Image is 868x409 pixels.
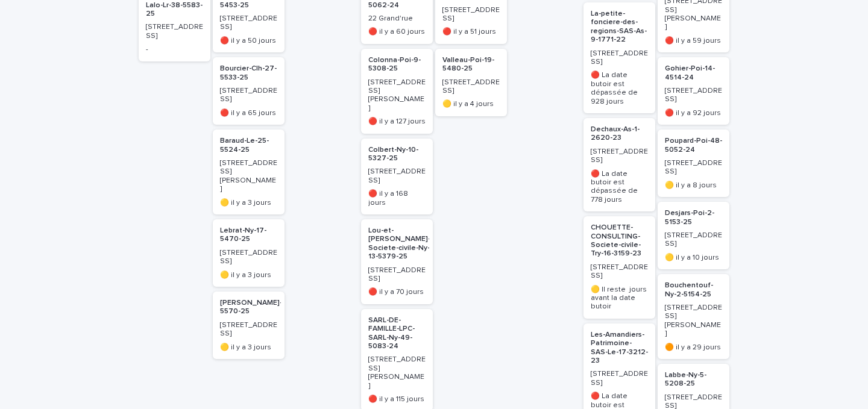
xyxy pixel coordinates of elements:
p: - [146,45,203,54]
p: SARL-DE-FAMILLE-LPC-SARL-Ny-49-5083-24 [368,316,426,351]
a: Bourcier-Clh-27-5533-25[STREET_ADDRESS]🔴 il y a 65 jours [213,57,285,125]
p: Colbert-Ny-10-5327-25 [368,146,426,163]
p: [STREET_ADDRESS] [220,321,277,339]
p: 🔴 il y a 115 jours [368,395,426,404]
p: [STREET_ADDRESS] [368,167,426,185]
p: [STREET_ADDRESS] [591,148,648,165]
a: Baraud-Le-25-5524-25[STREET_ADDRESS][PERSON_NAME]🟡 il y a 3 jours [213,130,285,214]
p: [STREET_ADDRESS] [146,23,203,40]
a: Bouchentouf-Ny-2-5154-25[STREET_ADDRESS][PERSON_NAME]🟠 il y a 29 jours [658,274,729,359]
p: [STREET_ADDRESS][PERSON_NAME] [368,355,426,390]
p: 🔴 il y a 168 jours [368,190,426,207]
p: Colonna-Poi-9-5308-25 [368,56,426,73]
p: [STREET_ADDRESS] [591,49,648,67]
p: [STREET_ADDRESS] [220,249,277,266]
a: La-petite-fonciere-des-regions-SAS-As-9-1771-22[STREET_ADDRESS]🔴 La date butoir est dépassée de 9... [583,2,655,113]
p: 🟡 il y a 3 jours [220,271,277,279]
p: La-petite-fonciere-des-regions-SAS-As-9-1771-22 [591,10,648,45]
p: 🔴 il y a 60 jours [368,28,426,36]
p: 🟡 il y a 8 jours [665,181,722,190]
a: CHOUETTE-CONSULTING-Societe-civile-Try-16-3159-23[STREET_ADDRESS]🟡 Il reste jours avant la date b... [583,216,655,319]
p: Lou-et-[PERSON_NAME]-Societe-civile-Ny-13-5379-25 [368,226,430,261]
a: Colbert-Ny-10-5327-25[STREET_ADDRESS]🔴 il y a 168 jours [361,139,433,214]
p: 🔴 il y a 70 jours [368,288,426,296]
p: Gohier-Poi-14-4514-24 [665,64,722,82]
p: 🟡 il y a 3 jours [220,343,277,352]
p: [STREET_ADDRESS] [591,370,648,387]
p: Les-Amandiers-Patrimoine-SAS-Le-17-3212-23 [591,331,648,366]
p: 🔴 il y a 65 jours [220,109,277,117]
p: Desjars-Poi-2-5153-25 [665,209,722,226]
a: Valleau-Poi-19-5480-25[STREET_ADDRESS]🟡 il y a 4 jours [435,49,507,116]
p: 🔴 La date butoir est dépassée de 778 jours [591,170,648,205]
p: [STREET_ADDRESS] [665,87,722,104]
a: Lou-et-[PERSON_NAME]-Societe-civile-Ny-13-5379-25[STREET_ADDRESS]🔴 il y a 70 jours [361,219,433,304]
p: Poupard-Poi-48-5052-24 [665,137,722,154]
p: CHOUETTE-CONSULTING-Societe-civile-Try-16-3159-23 [591,223,648,258]
a: Gohier-Poi-14-4514-24[STREET_ADDRESS]🔴 il y a 92 jours [658,57,729,125]
a: Colonna-Poi-9-5308-25[STREET_ADDRESS][PERSON_NAME]🔴 il y a 127 jours [361,49,433,134]
p: [STREET_ADDRESS] [591,263,648,281]
p: [STREET_ADDRESS] [665,159,722,176]
a: Dechaux-As-1-2620-23[STREET_ADDRESS]🔴 La date butoir est dépassée de 778 jours [583,118,655,211]
p: 🟡 il y a 4 jours [442,100,500,108]
p: 🔴 La date butoir est dépassée de 928 jours [591,71,648,106]
p: [STREET_ADDRESS][PERSON_NAME] [220,159,277,194]
p: Lebrat-Ny-17-5470-25 [220,226,277,244]
p: Labbe-Ny-5-5208-25 [665,371,722,389]
p: 22 Grand'rue [368,14,426,23]
p: 🟡 Il reste jours avant la date butoir [591,286,648,311]
p: [STREET_ADDRESS] [220,14,277,32]
p: 🔴 il y a 127 jours [368,117,426,126]
p: 🟠 il y a 29 jours [665,343,722,352]
p: Bourcier-Clh-27-5533-25 [220,64,277,82]
p: 🔴 il y a 92 jours [665,109,722,117]
p: [STREET_ADDRESS][PERSON_NAME] [665,304,722,339]
p: [STREET_ADDRESS][PERSON_NAME] [368,78,426,113]
p: Baraud-Le-25-5524-25 [220,137,277,154]
p: 🟡 il y a 10 jours [665,254,722,262]
p: Lalo-Lr-38-5583-25 [146,1,203,19]
p: [STREET_ADDRESS] [368,266,426,284]
p: Valleau-Poi-19-5480-25 [442,56,500,73]
a: [PERSON_NAME]-36-5570-25[STREET_ADDRESS]🟡 il y a 3 jours [213,292,285,359]
p: [STREET_ADDRESS] [442,78,500,96]
p: [STREET_ADDRESS] [442,6,500,23]
p: Dechaux-As-1-2620-23 [591,125,648,143]
p: 🟡 il y a 3 jours [220,199,277,207]
p: 🔴 il y a 51 jours [442,28,500,36]
p: [STREET_ADDRESS] [665,231,722,249]
p: [STREET_ADDRESS] [220,87,277,104]
p: 🔴 il y a 59 jours [665,37,722,45]
a: Poupard-Poi-48-5052-24[STREET_ADDRESS]🟡 il y a 8 jours [658,130,729,197]
p: Bouchentouf-Ny-2-5154-25 [665,281,722,299]
a: Lebrat-Ny-17-5470-25[STREET_ADDRESS]🟡 il y a 3 jours [213,219,285,287]
p: 🔴 il y a 50 jours [220,37,277,45]
p: [PERSON_NAME]-36-5570-25 [220,299,294,316]
a: Desjars-Poi-2-5153-25[STREET_ADDRESS]🟡 il y a 10 jours [658,202,729,269]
